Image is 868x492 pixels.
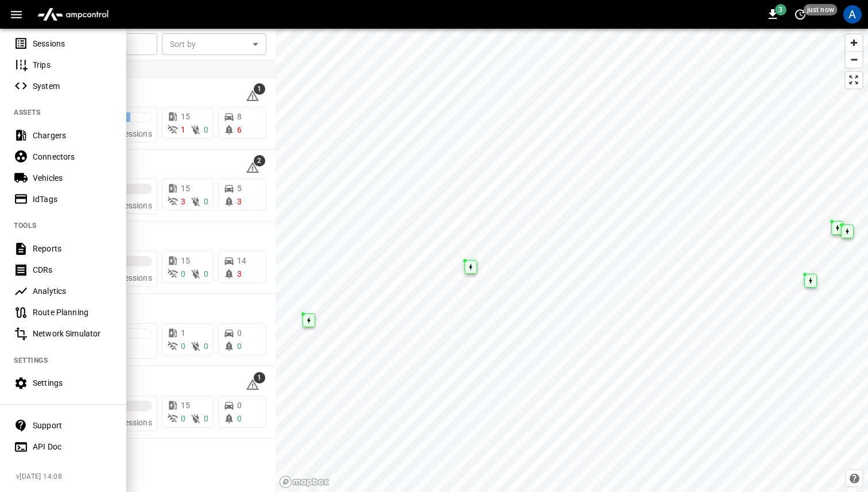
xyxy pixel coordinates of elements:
img: ampcontrol.io logo [33,3,113,25]
div: Reports [33,243,113,254]
div: Support [33,420,113,431]
div: Route Planning [33,307,113,318]
div: CDRs [33,264,113,276]
div: Analytics [33,285,113,297]
div: Vehicles [33,172,113,184]
span: 3 [775,4,786,16]
span: just now [804,4,838,16]
div: Chargers [33,130,113,141]
span: v [DATE] 14:08 [16,471,117,483]
div: Settings [33,377,113,389]
div: IdTags [33,193,113,205]
div: Sessions [33,38,113,49]
div: System [33,80,113,92]
div: profile-icon [843,5,862,24]
div: Trips [33,59,113,71]
div: Network Simulator [33,328,113,339]
button: set refresh interval [791,5,809,24]
div: API Doc [33,441,113,452]
div: Connectors [33,151,113,162]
